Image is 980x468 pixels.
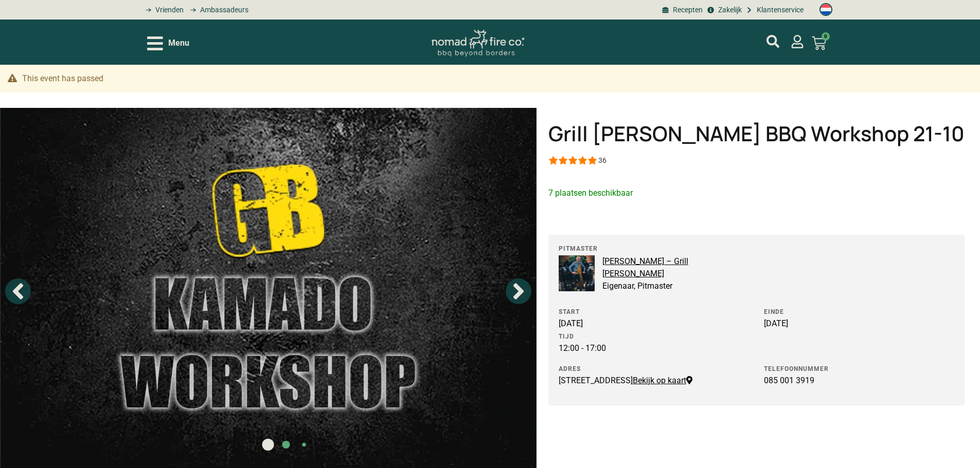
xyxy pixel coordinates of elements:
[764,365,829,372] span: Telefoonnummer
[822,32,830,41] span: 0
[559,280,711,292] span: Eigenaar, Pitmaster
[744,5,804,15] a: grill bill klantenservice
[302,443,307,447] span: Go to slide 3
[506,278,531,304] span: Next slide
[705,5,741,15] a: grill bill zakeljk
[767,35,779,48] a: mijn account
[633,376,692,385] a: Bekijk op kaart
[598,155,607,165] div: 36
[186,5,248,15] a: grill bill ambassadors
[282,441,290,448] span: Go to slide 2
[819,3,832,16] img: Nederlands
[764,375,916,387] div: 085 001 3919
[559,365,581,372] span: Adres
[147,34,189,52] div: Open/Close Menu
[602,256,688,278] a: [PERSON_NAME] – Grill [PERSON_NAME]
[754,5,804,15] span: Klantenservice
[559,333,574,340] span: Tijd
[432,30,524,57] img: Nomad Logo
[5,278,31,304] span: Previous slide
[198,5,248,15] span: Ambassadeurs
[559,342,711,354] div: 12:00 - 17:00
[548,123,965,144] h1: Grill [PERSON_NAME] BBQ Workshop 21-10
[764,317,916,330] div: [DATE]
[764,308,784,315] span: Einde
[548,187,965,199] p: 7 plaatsen beschikbaar
[559,255,595,291] img: bobby grill bill crew-26 kopiëren
[168,37,189,49] span: Menu
[799,30,839,57] a: 0
[559,246,954,252] span: Pitmaster
[153,5,184,15] span: Vrienden
[716,5,742,15] span: Zakelijk
[670,5,703,15] span: Recepten
[559,308,580,315] span: Start
[559,375,711,387] div: [STREET_ADDRESS]
[661,5,703,15] a: BBQ recepten
[791,35,804,48] a: mijn account
[142,5,184,15] a: grill bill vrienden
[262,439,274,451] span: Go to slide 1
[559,317,711,330] div: [DATE]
